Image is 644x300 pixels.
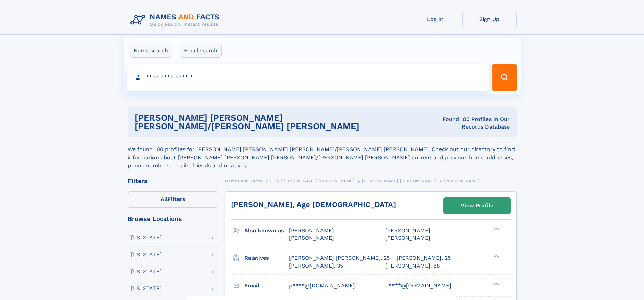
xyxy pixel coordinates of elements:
a: [PERSON_NAME] [PERSON_NAME] [362,177,436,185]
div: Filters [128,178,218,184]
span: G [270,179,273,183]
label: Filters [128,191,218,208]
a: [PERSON_NAME], 88 [385,262,440,270]
a: Log In [408,11,462,27]
div: Browse Locations [128,216,218,222]
a: [PERSON_NAME], Age [DEMOGRAPHIC_DATA] [231,200,396,209]
div: [US_STATE] [131,269,162,274]
div: ❯ [492,282,500,286]
a: [PERSON_NAME] [PERSON_NAME], 25 [289,254,390,262]
a: G [270,177,273,185]
div: [US_STATE] [131,235,162,240]
label: Name search [129,44,172,58]
h1: [PERSON_NAME] [PERSON_NAME] [PERSON_NAME]/[PERSON_NAME] [PERSON_NAME] [135,114,421,131]
div: [US_STATE] [131,286,162,291]
h3: Also known as [244,225,289,236]
span: [PERSON_NAME] [385,227,430,234]
img: Logo Names and Facts [128,11,225,29]
div: ❯ [492,227,500,231]
h3: Relatives [244,252,289,264]
span: [PERSON_NAME] [444,179,480,183]
div: View Profile [461,198,493,213]
label: Email search [180,44,222,58]
span: [PERSON_NAME] [PERSON_NAME] [281,179,354,183]
div: Found 100 Profiles In Our Records Database [421,116,510,131]
button: Search Button [492,64,517,91]
a: [PERSON_NAME], 35 [289,262,343,270]
a: [PERSON_NAME] [PERSON_NAME] [281,177,354,185]
span: [PERSON_NAME] [289,227,334,234]
div: [US_STATE] [131,252,162,257]
span: All [161,196,168,202]
a: View Profile [444,198,510,214]
input: search input [127,64,489,91]
a: [PERSON_NAME], 25 [397,254,451,262]
div: ❯ [492,254,500,259]
span: [PERSON_NAME] [289,235,334,241]
a: Names and Facts [225,177,262,185]
div: We found 100 profiles for [PERSON_NAME] [PERSON_NAME] [PERSON_NAME]/[PERSON_NAME] [PERSON_NAME]. ... [128,137,517,170]
h3: Email [244,280,289,292]
span: [PERSON_NAME] [385,235,430,241]
a: Sign Up [462,11,517,27]
span: [PERSON_NAME] [PERSON_NAME] [362,179,436,183]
